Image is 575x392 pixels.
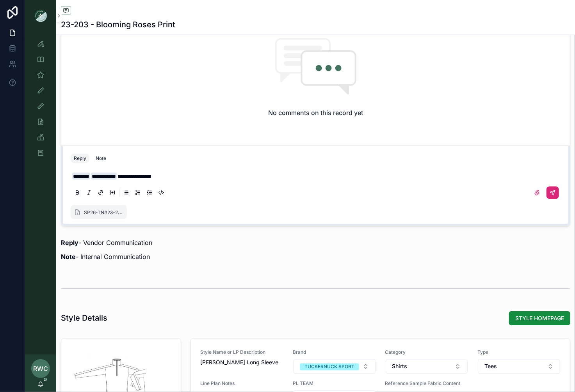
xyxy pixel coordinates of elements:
div: scrollable content [25,31,56,170]
span: Tees [484,363,497,371]
h1: 23-203 - Blooming Roses Print [61,19,175,30]
h2: No comments on this record yet [268,108,363,117]
button: STYLE HOMEPAGE [509,311,570,325]
strong: Note [61,253,76,261]
span: Shirts [392,363,408,371]
span: Reference Sample Fabric Content [385,381,468,387]
button: Note [93,154,109,163]
span: PL TEAM [293,381,376,387]
span: [PERSON_NAME] Long Sleeve [200,359,283,367]
strong: Reply [61,239,78,247]
img: App logo [34,9,47,22]
button: Select Button [293,359,376,374]
span: RWC [33,364,48,373]
h1: Style Details [61,313,107,324]
span: Category [385,349,468,356]
span: Brand [293,349,376,356]
p: - Vendor Communication [61,238,570,248]
span: Type [477,349,561,356]
span: Line Plan Notes [200,381,283,387]
button: Reply [71,154,89,163]
button: Select Button [478,359,560,374]
div: TUCKERNUCK SPORT [304,364,354,371]
p: - Internal Communication [61,252,570,262]
div: Note [96,155,106,161]
span: STYLE HOMEPAGE [515,314,564,322]
span: SP26-TN#23-203 [PERSON_NAME] Long Sleeve_[DATE].xlsx [84,209,219,215]
span: Style Name or LP Description [200,349,283,356]
button: Select Button [386,359,468,374]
